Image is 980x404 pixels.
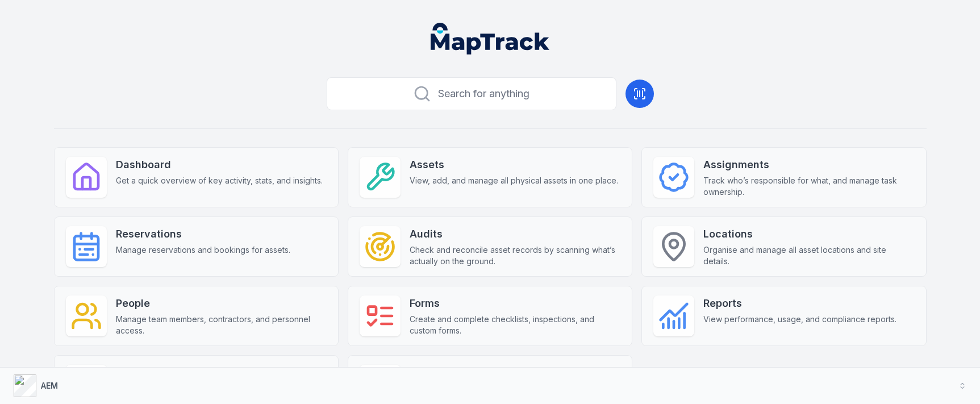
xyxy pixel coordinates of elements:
span: Create and complete checklists, inspections, and custom forms. [410,314,620,336]
nav: Global [412,23,568,55]
a: AssignmentsTrack who’s responsible for what, and manage task ownership. [641,147,926,207]
a: PeopleManage team members, contractors, and personnel access. [54,286,339,346]
a: ReportsView performance, usage, and compliance reports. [641,286,926,346]
strong: Reports [703,295,896,311]
a: DashboardGet a quick overview of key activity, stats, and insights. [54,147,339,207]
strong: Forms [410,295,620,311]
strong: People [116,295,327,311]
span: Manage reservations and bookings for assets. [116,244,290,256]
span: Get a quick overview of key activity, stats, and insights. [116,175,323,186]
strong: Locations [703,226,914,242]
strong: Alerts [116,365,327,381]
strong: Reservations [116,226,290,242]
strong: AEM [41,381,58,390]
a: ReservationsManage reservations and bookings for assets. [54,216,339,277]
a: AuditsCheck and reconcile asset records by scanning what’s actually on the ground. [348,216,632,277]
span: Search for anything [438,86,529,102]
span: View, add, and manage all physical assets in one place. [410,175,618,186]
strong: Settings [410,365,620,381]
strong: Audits [410,226,620,242]
button: Search for anything [327,77,616,110]
span: Check and reconcile asset records by scanning what’s actually on the ground. [410,244,620,267]
strong: Dashboard [116,157,323,173]
span: View performance, usage, and compliance reports. [703,314,896,325]
a: LocationsOrganise and manage all asset locations and site details. [641,216,926,277]
strong: Assignments [703,157,914,173]
strong: Assets [410,157,618,173]
a: FormsCreate and complete checklists, inspections, and custom forms. [348,286,632,346]
span: Manage team members, contractors, and personnel access. [116,314,327,336]
a: AssetsView, add, and manage all physical assets in one place. [348,147,632,207]
span: Track who’s responsible for what, and manage task ownership. [703,175,914,198]
span: Organise and manage all asset locations and site details. [703,244,914,267]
